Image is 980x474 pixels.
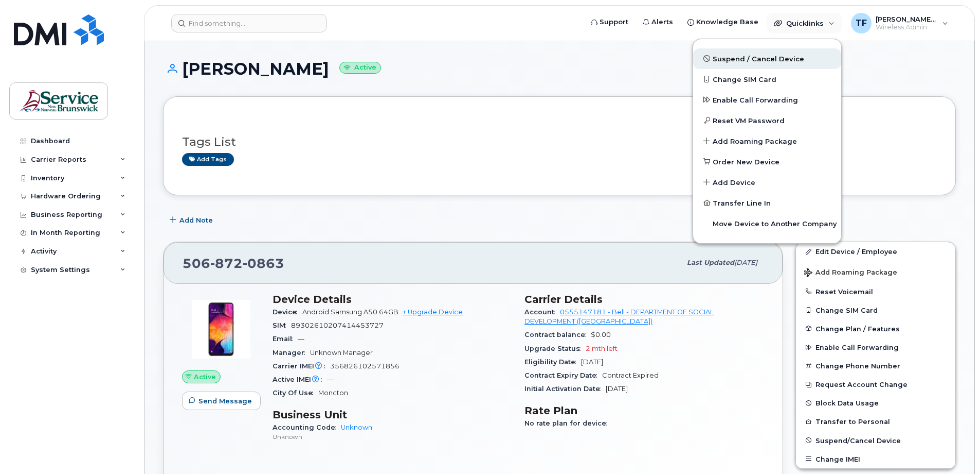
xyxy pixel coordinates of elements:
span: Account [524,308,560,316]
span: Initial Activation Date [524,385,606,393]
p: Unknown [273,432,512,441]
button: Send Message [182,392,261,410]
span: — [327,376,334,383]
span: 2 mth left [586,345,618,352]
span: Active IMEI [273,376,327,383]
a: Add tags [182,153,234,166]
h3: Carrier Details [524,293,764,306]
button: Enable Call Forwarding [796,338,955,357]
span: Order New Device [713,157,779,167]
a: Add Device [693,172,841,193]
span: Accounting Code [273,424,341,431]
span: Transfer Line In [713,198,771,209]
button: Suspend/Cancel Device [796,431,955,450]
span: Send Message [198,396,252,406]
button: Request Account Change [796,375,955,394]
span: No rate plan for device [524,419,612,427]
span: [DATE] [606,385,628,393]
h3: Tags List [182,136,937,148]
button: Change IMEI [796,450,955,468]
a: 0555147181 - Bell - DEPARTMENT OF SOCIAL DEVELOPMENT ([GEOGRAPHIC_DATA]) [524,308,714,325]
a: Edit Device / Employee [796,242,955,261]
span: Last updated [687,259,734,266]
h3: Device Details [273,293,512,306]
span: Enable Call Forwarding [815,344,899,351]
h3: Rate Plan [524,404,764,417]
span: Active [194,372,216,382]
a: Unknown [341,424,372,431]
button: Change Plan / Features [796,319,955,338]
span: Carrier IMEI [273,362,330,370]
span: Change Plan / Features [815,325,900,332]
span: 89302610207414453727 [291,321,384,329]
span: Contract balance [524,331,591,338]
span: 0863 [243,256,284,271]
span: Add Device [713,178,755,188]
span: Suspend/Cancel Device [815,436,901,444]
span: — [298,335,304,343]
button: Reset Voicemail [796,282,955,301]
span: Manager [273,349,310,357]
a: Order New Device [693,151,841,172]
span: Contract Expired [602,371,659,379]
span: Add Roaming Package [804,268,897,278]
span: Eligibility Date [524,358,581,366]
span: Add Note [179,215,213,225]
span: Reset VM Password [713,116,785,126]
button: Add Roaming Package [796,261,955,282]
span: $0.00 [591,331,611,338]
span: SIM [273,321,291,329]
button: Add Note [163,211,222,229]
img: image20231002-3703462-1qu0sfr.jpeg [190,298,252,360]
span: 356826102571856 [330,362,400,370]
span: Android Samsung A50 64GB [302,308,398,316]
button: Transfer to Personal [796,412,955,431]
h1: [PERSON_NAME] [163,60,956,78]
span: Device [273,308,302,316]
span: Enable Call Forwarding [713,95,798,106]
span: Unknown Manager [310,349,373,357]
span: Contract Expiry Date [524,371,602,379]
button: Change Phone Number [796,357,955,375]
span: City Of Use [273,389,318,397]
span: [DATE] [734,259,757,266]
button: Block Data Usage [796,394,955,412]
span: Change SIM Card [713,75,776,85]
button: Change SIM Card [796,301,955,319]
span: [DATE] [581,358,603,366]
span: 506 [183,256,284,271]
a: + Upgrade Device [403,308,463,316]
span: 872 [210,256,243,271]
span: Add Roaming Package [713,137,797,147]
span: Move Device to Another Company [713,219,837,229]
span: Upgrade Status [524,345,586,352]
h3: Business Unit [273,409,512,421]
span: Moncton [318,389,348,397]
span: Email [273,335,298,343]
span: Suspend / Cancel Device [713,54,804,64]
small: Active [339,62,381,74]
